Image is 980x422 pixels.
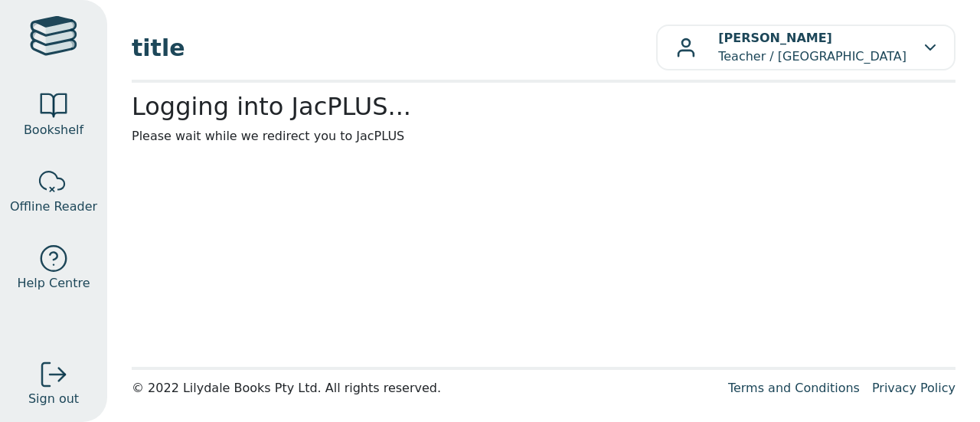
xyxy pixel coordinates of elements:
p: Please wait while we redirect you to JacPLUS [132,127,955,146]
span: Offline Reader [10,198,97,216]
h2: Logging into JacPLUS... [132,92,955,121]
div: © 2022 Lilydale Books Pty Ltd. All rights reserved. [132,379,716,397]
span: title [132,31,656,65]
b: [PERSON_NAME] [718,31,832,45]
a: Privacy Policy [872,381,955,395]
span: Help Centre [17,274,90,293]
span: Bookshelf [24,121,83,139]
span: Sign out [28,390,79,408]
button: [PERSON_NAME]Teacher / [GEOGRAPHIC_DATA] [656,25,955,70]
p: Teacher / [GEOGRAPHIC_DATA] [718,29,906,66]
a: Terms and Conditions [728,381,860,395]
